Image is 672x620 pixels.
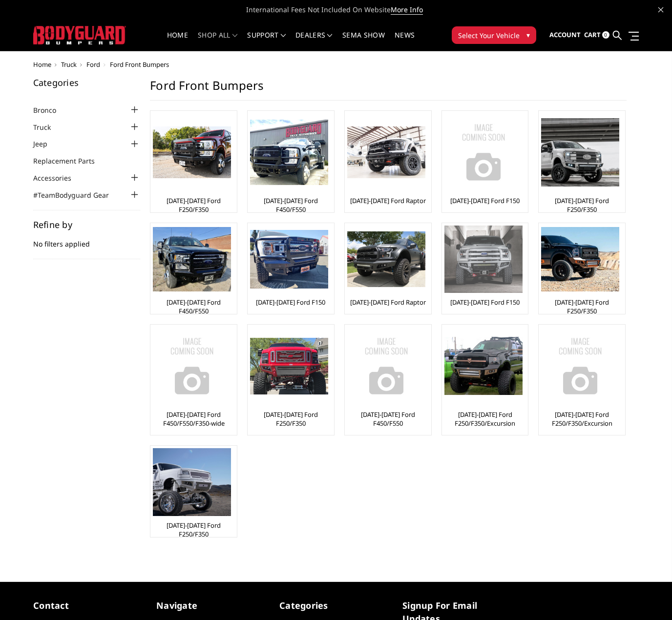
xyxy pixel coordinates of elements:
[33,78,141,87] h5: Categories
[549,30,581,39] span: Account
[584,22,609,48] a: Cart 0
[541,327,623,405] a: No Image
[153,196,234,214] a: [DATE]-[DATE] Ford F250/F350
[33,122,63,132] a: Truck
[295,32,333,51] a: Dealers
[391,5,423,15] a: More Info
[526,30,530,40] span: ▾
[153,327,231,405] img: No Image
[33,156,107,166] a: Replacement Parts
[33,60,51,69] a: Home
[444,410,526,428] a: [DATE]-[DATE] Ford F250/F350/Excursion
[350,298,426,307] a: [DATE]-[DATE] Ford Raptor
[33,190,121,200] a: #TeamBodyguard Gear
[33,220,141,259] div: No filters applied
[395,32,415,51] a: News
[33,173,84,183] a: Accessories
[347,327,429,405] a: No Image
[250,196,332,214] a: [DATE]-[DATE] Ford F450/F550
[342,32,385,51] a: SEMA Show
[350,196,426,205] a: [DATE]-[DATE] Ford Raptor
[150,78,627,101] h1: Ford Front Bumpers
[153,327,234,405] a: No Image
[156,599,270,612] h5: Navigate
[33,220,141,229] h5: Refine by
[584,30,601,39] span: Cart
[167,32,188,51] a: Home
[153,298,234,315] a: [DATE]-[DATE] Ford F450/F550
[450,298,520,307] a: [DATE]-[DATE] Ford F150
[602,31,609,39] span: 0
[541,410,623,428] a: [DATE]-[DATE] Ford F250/F350/Excursion
[458,30,520,41] span: Select Your Vehicle
[549,22,581,48] a: Account
[347,410,429,428] a: [DATE]-[DATE] Ford F450/F550
[86,60,100,69] a: Ford
[444,113,526,191] a: No Image
[33,599,147,612] h5: contact
[541,298,623,315] a: [DATE]-[DATE] Ford F250/F350
[541,196,623,214] a: [DATE]-[DATE] Ford F250/F350
[33,26,126,44] img: BODYGUARD BUMPERS
[247,32,286,51] a: Support
[198,32,237,51] a: shop all
[33,139,60,149] a: Jeep
[61,60,77,69] a: Truck
[153,410,234,428] a: [DATE]-[DATE] Ford F450/F550/F350-wide
[33,105,68,115] a: Bronco
[250,410,332,428] a: [DATE]-[DATE] Ford F250/F350
[347,327,425,405] img: No Image
[541,327,619,405] img: No Image
[256,298,325,307] a: [DATE]-[DATE] Ford F150
[153,521,234,538] a: [DATE]-[DATE] Ford F250/F350
[110,60,169,69] span: Ford Front Bumpers
[452,26,536,44] button: Select Your Vehicle
[444,113,523,191] img: No Image
[450,196,520,205] a: [DATE]-[DATE] Ford F150
[279,599,393,612] h5: Categories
